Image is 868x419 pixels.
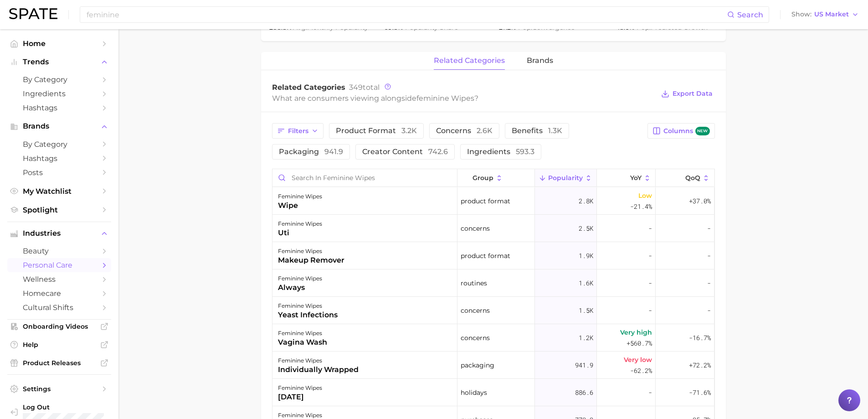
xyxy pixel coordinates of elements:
button: group [457,169,535,187]
span: QoQ [685,174,700,181]
span: - [648,305,652,316]
span: +18.0% [614,23,637,31]
a: Home [7,36,111,51]
button: Brands [7,119,111,133]
span: - [648,250,652,261]
span: My Watchlist [23,187,96,196]
a: Product Releases [7,356,111,370]
img: SPATE [9,8,57,19]
button: feminine wipeswipeproduct format2.8kLow-21.4%+37.0% [272,187,714,215]
a: by Category [7,72,111,87]
span: concerns [461,223,490,234]
span: - [648,278,652,289]
button: Filters [272,123,324,139]
span: concerns [461,305,490,316]
span: Industries [23,229,96,238]
span: routines [461,278,487,289]
span: Spotlight [23,206,96,214]
span: +37.0% [689,196,711,207]
a: homecare [7,286,111,300]
span: 886.6 [575,387,593,398]
div: individually wrapped [278,364,359,375]
span: new [695,127,710,135]
span: popularity share [405,23,458,31]
button: feminine wipesalwaysroutines1.6k-- [272,269,714,297]
span: ingredients [467,148,534,155]
div: makeup remover [278,255,344,266]
span: 288.8k [269,23,293,31]
button: ShowUS Market [789,9,861,21]
div: feminine wipes [278,273,322,284]
a: Help [7,338,111,352]
div: feminine wipes [278,383,322,393]
div: feminine wipes [278,355,359,366]
span: +72.2% [689,360,711,371]
span: 3.2k [401,126,417,135]
span: cultural shifts [23,303,96,312]
span: group [473,174,493,181]
span: 27.2% [499,23,518,31]
span: Low [638,190,652,201]
span: 349 [349,83,363,92]
span: Hashtags [23,154,96,163]
span: product format [336,127,417,134]
span: -71.6% [689,387,711,398]
abbr: popularity index [518,23,532,31]
div: What are consumers viewing alongside ? [272,92,655,104]
span: 941.9 [324,147,343,156]
span: -21.4% [630,201,652,212]
button: QoQ [656,169,714,187]
button: Industries [7,227,111,240]
span: holidays [461,387,487,398]
div: [DATE] [278,392,322,403]
span: personal care [23,261,96,269]
input: Search in feminine wipes [272,169,457,186]
a: Hashtags [7,101,111,115]
span: 1.6k [579,278,593,289]
span: 69.8% [384,23,405,31]
span: monthly popularity [293,23,368,31]
div: yeast infections [278,310,338,321]
div: feminine wipes [278,300,338,311]
a: wellness [7,272,111,286]
span: Hashtags [23,103,96,112]
span: Help [23,341,96,349]
button: Export Data [659,88,714,100]
a: by Category [7,137,111,151]
span: Popularity [548,174,583,181]
span: total [349,83,380,92]
span: by Category [23,140,96,149]
span: 2.5k [579,223,593,234]
span: Ingredients [23,89,96,98]
span: concerns [436,127,493,134]
span: 941.9 [575,360,593,371]
a: cultural shifts [7,300,111,315]
abbr: average [293,23,307,31]
span: 2.8k [579,196,593,207]
span: packaging [461,360,494,371]
button: feminine wipesindividually wrappedpackaging941.9Very low-62.2%+72.2% [272,352,714,379]
span: - [707,223,711,234]
span: 1.3k [548,126,562,135]
span: product format [461,196,510,207]
button: feminine wipesmakeup removerproduct format1.9k-- [272,242,714,269]
abbr: popularity index [637,23,651,31]
span: by Category [23,75,96,84]
span: - [707,278,711,289]
button: Popularity [535,169,597,187]
span: 1.9k [579,250,593,261]
span: US Market [814,12,849,17]
button: feminine wipesvagina washconcerns1.2kVery high+560.7%-16.7% [272,324,714,352]
span: Posts [23,168,96,177]
span: related categories [434,57,505,65]
span: brands [527,57,553,65]
a: personal care [7,258,111,272]
div: vagina wash [278,337,327,348]
a: Settings [7,382,111,396]
span: Show [791,12,812,17]
div: feminine wipes [278,328,327,339]
button: feminine wipesyeast infectionsconcerns1.5k-- [272,297,714,324]
div: feminine wipes [278,191,322,202]
span: Brands [23,122,96,130]
span: convergence [518,23,575,31]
